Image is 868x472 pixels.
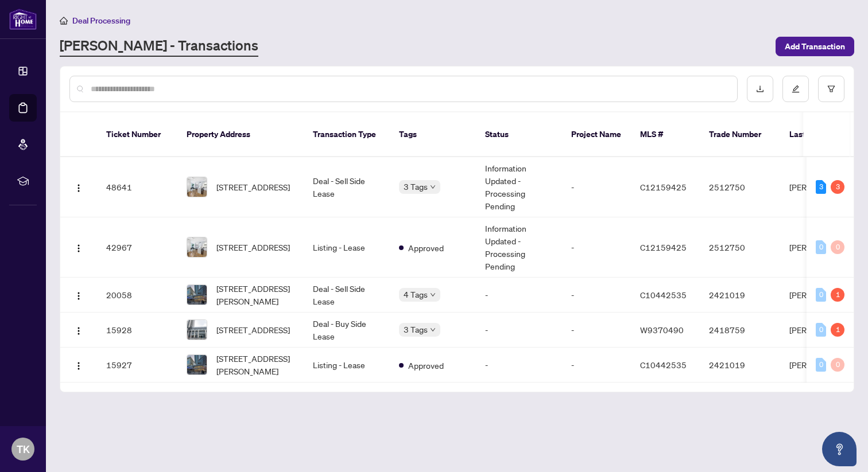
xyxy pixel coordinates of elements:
[304,278,390,313] td: Deal - Sell Side Lease
[187,177,207,197] img: thumbnail-img
[408,241,444,254] span: Approved
[780,217,866,278] td: [PERSON_NAME]
[782,76,809,102] button: edit
[430,184,436,190] span: down
[216,323,290,336] span: [STREET_ADDRESS]
[177,112,304,157] th: Property Address
[700,278,780,313] td: 2421019
[97,348,177,383] td: 15927
[69,286,88,304] button: Logo
[476,112,562,157] th: Status
[430,292,436,298] span: down
[216,352,294,377] span: [STREET_ADDRESS][PERSON_NAME]
[640,325,684,335] span: W9370490
[562,348,631,383] td: -
[700,157,780,217] td: 2512750
[816,240,826,254] div: 0
[304,157,390,217] td: Deal - Sell Side Lease
[404,180,428,193] span: 3 Tags
[756,85,764,93] span: download
[69,356,88,374] button: Logo
[640,242,687,252] span: C12159425
[818,76,844,102] button: filter
[700,217,780,278] td: 2512750
[831,288,844,302] div: 1
[216,282,294,307] span: [STREET_ADDRESS][PERSON_NAME]
[72,15,130,26] span: Deal Processing
[816,358,826,372] div: 0
[562,313,631,348] td: -
[700,112,780,157] th: Trade Number
[476,217,562,278] td: Information Updated - Processing Pending
[60,17,68,25] span: home
[780,278,866,313] td: [PERSON_NAME]
[74,291,83,301] img: Logo
[780,157,866,217] td: [PERSON_NAME]
[304,348,390,383] td: Listing - Lease
[97,313,177,348] td: 15928
[60,36,258,57] a: [PERSON_NAME] - Transactions
[640,290,687,300] span: C10442535
[74,244,83,253] img: Logo
[187,320,207,340] img: thumbnail-img
[69,238,88,256] button: Logo
[827,85,835,93] span: filter
[216,241,290,253] span: [STREET_ADDRESS]
[776,37,854,56] button: Add Transaction
[216,181,290,193] span: [STREET_ADDRESS]
[9,9,37,30] img: logo
[831,323,844,337] div: 1
[97,217,177,278] td: 42967
[816,288,826,302] div: 0
[404,323,428,336] span: 3 Tags
[476,348,562,383] td: -
[304,112,390,157] th: Transaction Type
[780,348,866,383] td: [PERSON_NAME]
[816,180,826,194] div: 3
[97,112,177,157] th: Ticket Number
[390,112,476,157] th: Tags
[476,278,562,313] td: -
[187,285,207,305] img: thumbnail-img
[408,359,444,372] span: Approved
[97,278,177,313] td: 20058
[816,323,826,337] div: 0
[74,361,83,370] img: Logo
[430,327,436,333] span: down
[631,112,700,157] th: MLS #
[562,217,631,278] td: -
[74,184,83,193] img: Logo
[476,313,562,348] td: -
[187,237,207,257] img: thumbnail-img
[304,313,390,348] td: Deal - Buy Side Lease
[780,313,866,348] td: [PERSON_NAME]
[831,180,844,194] div: 3
[69,178,88,196] button: Logo
[187,355,207,375] img: thumbnail-img
[700,313,780,348] td: 2418759
[822,432,857,466] button: Open asap
[562,157,631,217] td: -
[640,182,687,192] span: C12159425
[304,217,390,278] td: Listing - Lease
[785,37,845,56] span: Add Transaction
[69,321,88,339] button: Logo
[404,288,428,301] span: 4 Tags
[831,240,844,254] div: 0
[17,441,30,457] span: TK
[700,348,780,383] td: 2421019
[97,157,177,217] td: 48641
[747,76,773,102] button: download
[74,326,83,336] img: Logo
[640,360,687,370] span: C10442535
[831,358,844,372] div: 0
[562,112,631,157] th: Project Name
[792,85,800,93] span: edit
[476,157,562,217] td: Information Updated - Processing Pending
[562,278,631,313] td: -
[780,112,866,157] th: Last Updated By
